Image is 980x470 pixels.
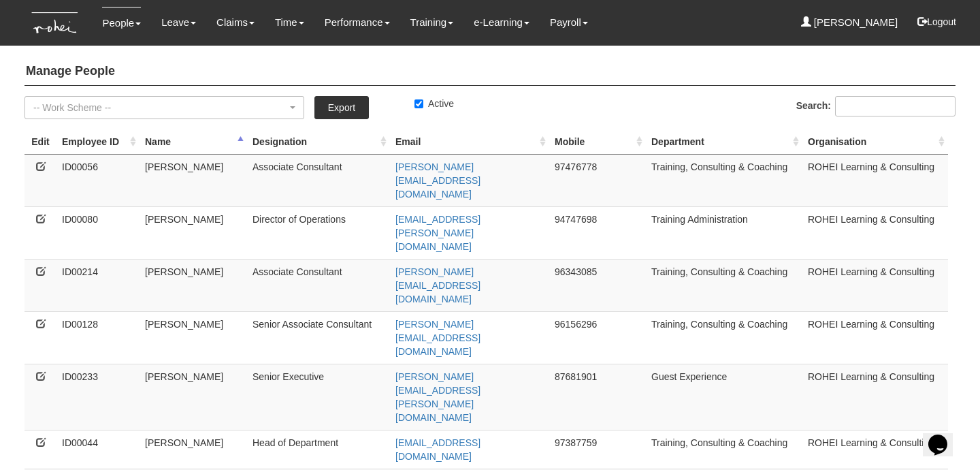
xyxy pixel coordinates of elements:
a: Time [275,7,304,38]
td: ROHEI Learning & Consulting [802,311,948,364]
th: Organisation : activate to sort column ascending [802,129,948,155]
td: ROHEI Learning & Consulting [802,154,948,206]
td: ID00080 [56,206,140,259]
button: -- Work Scheme -- [24,96,304,119]
td: ID00056 [56,154,140,206]
label: Search: [796,96,955,116]
th: Name : activate to sort column descending [140,129,247,155]
td: Training Administration [646,206,802,259]
td: [PERSON_NAME] [140,206,247,259]
td: [PERSON_NAME] [140,311,247,364]
td: 94747698 [549,206,646,259]
button: Logout [908,5,966,38]
td: ROHEI Learning & Consulting [802,259,948,311]
th: Edit [24,129,56,155]
td: ID00044 [56,430,140,469]
td: 87681901 [549,364,646,430]
td: [PERSON_NAME] [140,154,247,206]
a: Claims [216,7,255,38]
td: Guest Experience [646,364,802,430]
a: [EMAIL_ADDRESS][DOMAIN_NAME] [395,437,480,462]
div: -- Work Scheme -- [33,101,287,114]
td: Associate Consultant [247,154,390,206]
th: Department : activate to sort column ascending [646,129,802,155]
input: Active [414,99,423,108]
td: Head of Department [247,430,390,469]
td: 97476778 [549,154,646,206]
td: ROHEI Learning & Consulting [802,206,948,259]
td: [PERSON_NAME] [140,430,247,469]
td: [PERSON_NAME] [140,364,247,430]
td: 97387759 [549,430,646,469]
td: ID00214 [56,259,140,311]
td: Senior Executive [247,364,390,430]
a: [PERSON_NAME][EMAIL_ADDRESS][DOMAIN_NAME] [395,161,480,200]
a: [EMAIL_ADDRESS][PERSON_NAME][DOMAIN_NAME] [395,214,480,252]
td: Senior Associate Consultant [247,311,390,364]
input: Search: [835,96,955,116]
td: Training, Consulting & Coaching [646,154,802,206]
a: People [102,7,141,39]
td: 96343085 [549,259,646,311]
td: [PERSON_NAME] [140,259,247,311]
th: Employee ID: activate to sort column ascending [56,129,140,155]
a: Performance [325,7,390,38]
td: ID00233 [56,364,140,430]
td: Director of Operations [247,206,390,259]
td: Training, Consulting & Coaching [646,311,802,364]
td: Associate Consultant [247,259,390,311]
a: Training [410,7,454,38]
iframe: chat widget [923,416,966,456]
th: Mobile : activate to sort column ascending [549,129,646,155]
a: [PERSON_NAME][EMAIL_ADDRESS][DOMAIN_NAME] [395,319,480,357]
a: Leave [161,7,196,38]
td: Training, Consulting & Coaching [646,259,802,311]
td: 96156296 [549,311,646,364]
h4: Manage People [24,58,955,86]
td: ID00128 [56,311,140,364]
a: Export [314,96,369,119]
a: [PERSON_NAME] [801,7,898,38]
a: [PERSON_NAME][EMAIL_ADDRESS][PERSON_NAME][DOMAIN_NAME] [395,371,480,423]
a: [PERSON_NAME][EMAIL_ADDRESS][DOMAIN_NAME] [395,266,480,304]
a: Payroll [550,7,588,38]
th: Email : activate to sort column ascending [390,129,549,155]
td: ROHEI Learning & Consulting [802,430,948,469]
th: Designation : activate to sort column ascending [247,129,390,155]
label: Active [414,97,454,110]
td: Training, Consulting & Coaching [646,430,802,469]
a: e-Learning [474,7,529,38]
td: ROHEI Learning & Consulting [802,364,948,430]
